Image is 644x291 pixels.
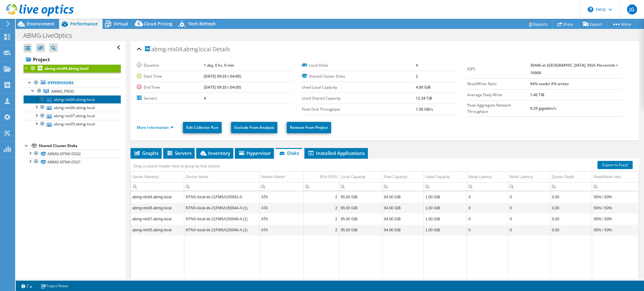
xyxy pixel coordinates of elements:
[302,62,415,69] label: Local Disks
[339,191,382,202] td: Column Local Capacity, Value 95.00 GiB
[204,96,206,101] b: 4
[424,202,467,213] td: Column Used Capacity, Value 1.00 GiB
[550,202,592,213] td: Column Queue Depth, Value 0.00
[382,213,424,224] td: Column Free Capacity, Value 94.00 GiB
[382,182,424,191] td: Column Free Capacity, Filter cell
[20,32,82,39] h1: ABMG-LiveOptics
[114,21,128,27] span: Virtual
[508,213,550,224] td: Column Write Latency, Value 0
[425,173,450,181] div: Used Capacity
[183,122,222,133] a: Edit Collector Run
[24,87,121,95] a: ABMG_PROD
[70,21,98,27] span: Performance
[144,21,172,27] span: Cloud Pricing
[424,213,467,224] td: Column Used Capacity, Value 1.00 GiB
[51,89,74,94] span: ABMG_PROD
[424,191,467,202] td: Column Used Capacity, Value 1.00 GiB
[259,202,303,213] td: Column Vendor Name*, Value ATA
[137,95,204,102] label: Servers
[424,224,467,235] td: Column Used Capacity, Value 1.00 GiB
[302,84,415,91] label: Used Local Capacity
[467,102,530,115] label: Peak Aggregate Network Throughput
[508,182,550,191] td: Column Write Latency, Filter cell
[259,224,303,235] td: Column Vendor Name*, Value ATA
[137,125,174,130] a: More Information
[186,173,208,181] div: Device Name
[24,64,121,73] a: abmg-ntx04.abmg.local
[45,66,89,71] b: abmg-ntx04.abmg.local
[303,191,339,202] td: Column 95% IOPS, Value 2
[137,84,204,91] label: End Time
[416,107,433,112] b: 1.50 GB/s
[339,224,382,235] td: Column Local Capacity, Value 95.00 GiB
[416,74,418,79] b: 2
[24,79,121,87] a: Hypervisors
[259,182,303,191] td: Column Vendor Name*, Filter cell
[303,202,339,213] td: Column 95% IOPS, Value 2
[550,191,592,202] td: Column Queue Depth, Value 0.00
[508,202,550,213] td: Column Write Latency, Value 0
[467,213,508,224] td: Column Read Latency, Value 0
[287,122,331,133] a: Remove From Project
[467,172,508,183] td: Read Latency Column
[467,81,530,87] label: Read/Write Ratio
[530,92,544,97] b: 1.46 TiB
[132,173,159,181] div: Server Name(s)
[24,150,121,158] a: ABMG-NTNX-DS02
[588,7,593,12] svg: \n
[416,63,418,68] b: 4
[188,21,216,27] span: Tech Refresh
[416,96,432,101] b: 12.34 TiB
[320,173,337,181] div: 95% IOPS
[302,95,415,102] label: Used Shared Capacity
[137,62,204,69] label: Duration
[302,73,415,80] label: Shared Cluster Disks
[238,150,271,156] span: Hypervisor
[510,173,533,181] div: Write Latency
[184,224,259,235] td: Column Device Name, Value NTNX-local-ds-21FM5A150046-A (1)
[467,182,508,191] td: Column Read Latency, Filter cell
[259,191,303,202] td: Column Vendor Name*, Value ATA
[592,213,639,224] td: Column Read/Write ratio, Value 50% / 50%
[467,224,508,235] td: Column Read Latency, Value 0
[131,172,184,183] td: Server Name(s) Column
[592,224,639,235] td: Column Read/Write ratio, Value 50% / 50%
[36,282,73,290] a: Project Notes
[339,182,382,191] td: Column Local Capacity, Filter cell
[27,21,54,27] span: Environment
[132,162,222,171] div: Drag a column header here to group by that column
[382,224,424,235] td: Column Free Capacity, Value 94.00 GiB
[131,213,184,224] td: Column Server Name(s), Value abmg-ntx07.abmg.local
[204,63,234,68] b: 1 day, 0 hr, 0 min
[552,173,574,181] div: Queue Depth
[339,172,382,183] td: Local Capacity Column
[24,95,121,103] a: abmg-ntx04.abmg.local
[592,182,639,191] td: Column Read/Write ratio, Filter cell
[184,182,259,191] td: Column Device Name, Filter cell
[131,202,184,213] td: Column Server Name(s), Value abmg-ntx06.abmg.local
[627,4,637,14] span: JG
[24,158,121,166] a: ABMG-NTNX-DS01
[184,213,259,224] td: Column Device Name, Value NTNX-local-ds-21FM5A150048-A (1)
[24,120,121,128] a: abmg-ntx05.abmg.local
[308,150,365,156] span: Installed Applications
[424,172,467,183] td: Used Capacity Column
[302,106,415,113] label: Peak Disk Throughput
[339,213,382,224] td: Column Local Capacity, Value 95.00 GiB
[204,85,241,90] b: [DATE] 09:35 (-04:00)
[508,172,550,183] td: Write Latency Column
[303,213,339,224] td: Column 95% IOPS, Value 2
[416,85,430,90] b: 4.00 GiB
[145,46,211,52] span: abmg-ntx04.abmg.local
[24,103,121,112] a: abmg-ntx06.abmg.local
[24,112,121,120] a: abmg-ntx07.abmg.local
[184,191,259,202] td: Column Device Name, Value NTNX-local-ds-21FM5A150042-A
[467,202,508,213] td: Column Read Latency, Value 0
[508,191,550,202] td: Column Write Latency, Value 0
[550,224,592,235] td: Column Queue Depth, Value 0.00
[184,172,259,183] td: Device Name Column
[550,213,592,224] td: Column Queue Depth, Value 0.00
[199,150,230,156] span: Inventory
[166,150,192,156] span: Servers
[303,172,339,183] td: 95% IOPS Column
